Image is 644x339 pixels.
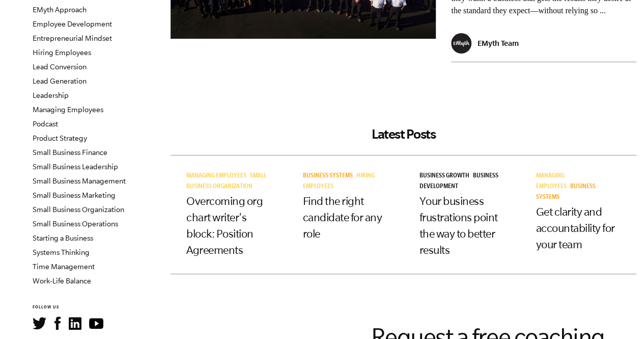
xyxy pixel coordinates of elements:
p: EMyth Team [478,39,519,47]
a: Small Business Leadership [33,163,118,171]
img: YouTube [89,318,103,329]
a: Lead Conversion [33,63,87,71]
a: Find the right candidate for any role [303,195,382,240]
a: Business Systems [303,173,356,180]
a: Podcast [33,120,58,128]
img: EMyth Team - EMyth [451,33,471,54]
a: Product Strategy [33,134,87,142]
span: Business Systems [303,173,353,180]
a: EMyth Approach [33,6,87,14]
a: Overcoming org chart writer's block: Position Agreements [186,195,263,256]
a: Leadership [33,91,69,99]
img: Twitter [33,317,46,329]
a: Managing Employees [536,173,570,191]
a: Small Business Operations [33,220,118,228]
a: Hiring Employees [303,173,375,191]
a: Entrepreneurial Mindset [33,34,112,42]
a: Small Business Finance [33,148,107,157]
a: Your business frustrations point the way to better results [419,195,498,256]
img: Facebook [54,317,61,330]
iframe: Chat Widget [593,290,644,339]
img: LinkedIn [69,317,81,330]
a: Get clarity and accountability for your team [536,205,614,250]
a: Small Business Management [33,177,126,185]
a: Work-Life Balance [33,277,91,285]
span: Business Growth [419,173,469,180]
a: Small Business Marketing [33,191,116,199]
a: Managing Employees [33,106,103,114]
a: Business Growth [419,173,473,180]
div: Widget de chat [593,290,644,339]
h6: FOLLOW US [33,304,155,311]
span: Managing Employees [186,173,246,180]
a: Employee Development [33,20,112,28]
a: Systems Thinking [33,248,90,256]
a: Lead Generation [33,77,87,85]
a: Starting a Business [33,234,93,242]
h2: Latest Posts [171,126,636,142]
span: Managing Employees [536,173,566,191]
a: Time Management [33,263,95,271]
a: Business Development [419,173,498,191]
a: Small Business Organization [33,205,124,214]
a: Hiring Employees [33,48,91,57]
a: Managing Employees [186,173,250,180]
